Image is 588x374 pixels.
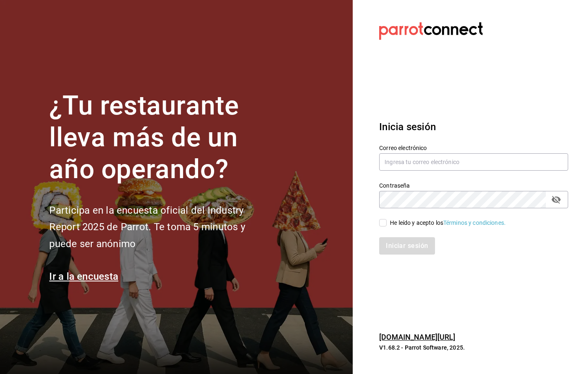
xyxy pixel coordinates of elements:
input: Ingresa tu correo electrónico [379,153,568,171]
a: [DOMAIN_NAME][URL] [379,333,455,341]
a: Términos y condiciones. [443,219,506,226]
a: Ir a la encuesta [49,271,118,282]
div: He leído y acepto los [390,219,506,227]
h1: ¿Tu restaurante lleva más de un año operando? [49,90,272,185]
p: V1.68.2 - Parrot Software, 2025. [379,343,568,352]
label: Contraseña [379,183,568,188]
label: Correo electrónico [379,145,568,151]
button: passwordField [549,193,563,207]
h3: Inicia sesión [379,119,568,134]
h2: Participa en la encuesta oficial del Industry Report 2025 de Parrot. Te toma 5 minutos y puede se... [49,202,272,253]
